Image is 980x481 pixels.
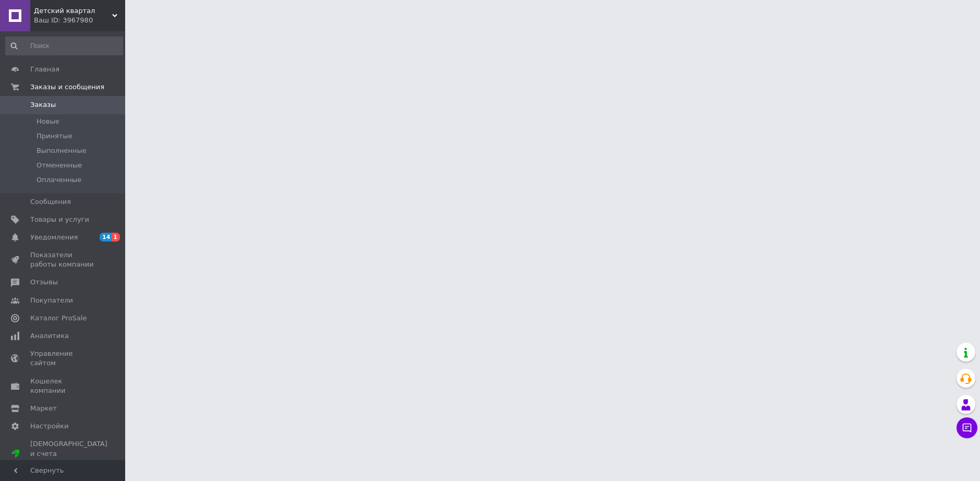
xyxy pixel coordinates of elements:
[30,459,107,468] div: Prom микс 1 000
[34,6,112,16] span: Детский квартал
[30,296,73,305] span: Покупатели
[30,215,89,224] span: Товары и услуги
[30,278,58,287] span: Отзывы
[37,161,82,170] span: Отмененные
[30,100,56,110] span: Заказы
[30,250,96,269] span: Показатели работы компании
[30,314,87,323] span: Каталог ProSale
[112,233,120,242] span: 1
[30,439,107,468] span: [DEMOGRAPHIC_DATA] и счета
[30,233,78,242] span: Уведомления
[30,197,71,207] span: Сообщения
[37,146,87,155] span: Выполненные
[30,349,96,368] span: Управление сайтом
[30,422,68,431] span: Настройки
[30,404,57,413] span: Маркет
[37,175,81,185] span: Оплаченные
[37,117,59,126] span: Новые
[30,377,96,395] span: Кошелек компании
[30,331,69,341] span: Аналитика
[957,417,977,438] button: Чат с покупателем
[100,233,112,242] span: 14
[30,65,59,74] span: Главная
[34,16,125,25] div: Ваш ID: 3967980
[5,37,123,55] input: Поиск
[30,82,104,92] span: Заказы и сообщения
[37,131,72,141] span: Принятые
